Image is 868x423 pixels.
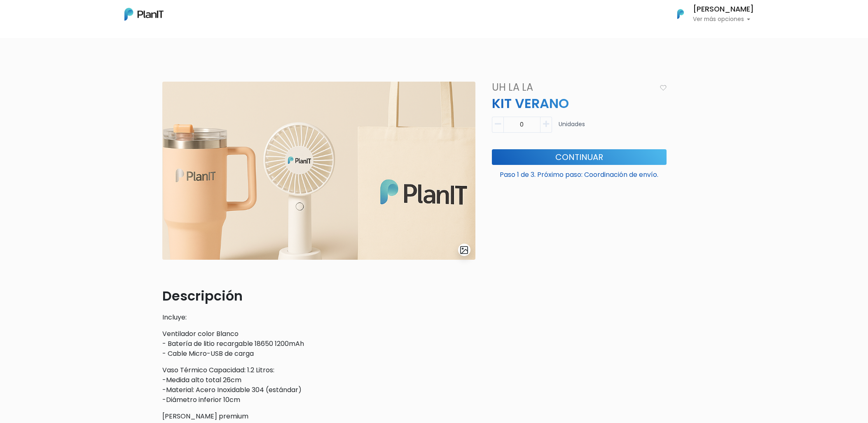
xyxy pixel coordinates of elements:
[559,120,585,136] p: Unidades
[667,3,754,25] button: PlanIt Logo [PERSON_NAME] Ver más opciones
[487,82,656,94] h4: Uh La La
[487,94,671,113] p: KIT VERANO
[693,16,754,22] p: Ver más opciones
[693,6,754,13] h6: [PERSON_NAME]
[671,5,690,23] img: PlanIt Logo
[492,167,667,180] p: Paso 1 de 3. Próximo paso: Coordinación de envío.
[459,245,469,255] img: gallery-light
[162,365,475,405] p: Vaso Térmico Capacidad: 1.2 Litros: -Medida alto total 26cm -Material: Acero Inoxidable 304 (está...
[162,329,475,359] p: Ventilador color Blanco - Batería de litio recargable 18650 1200mAh - Cable Micro-USB de carga
[492,149,667,165] button: Continuar
[162,286,475,306] p: Descripción
[124,8,164,21] img: PlanIt Logo
[162,313,475,322] p: Incluye:
[660,85,667,91] img: heart_icon
[162,82,475,260] img: ChatGPT_Image_4_sept_2025__22_10_23.png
